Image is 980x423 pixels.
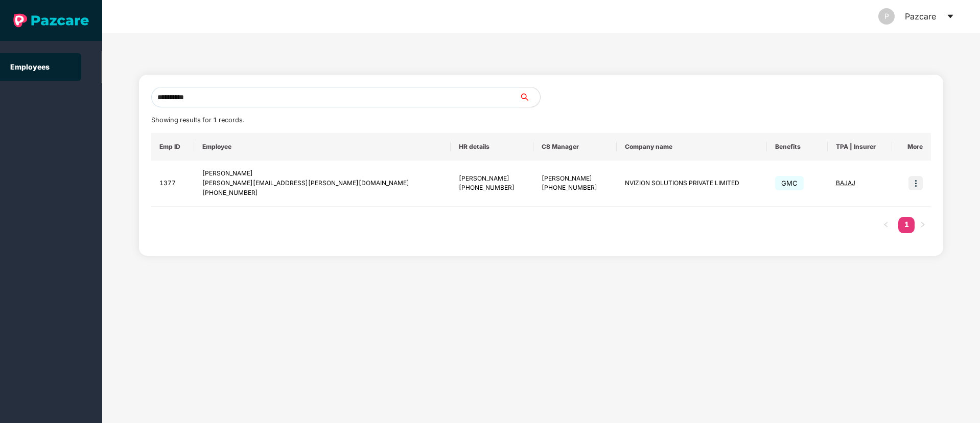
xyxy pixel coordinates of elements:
[884,8,889,25] span: P
[908,176,923,190] img: icon
[898,217,915,233] li: 1
[151,133,194,161] th: Emp ID
[542,183,608,193] div: [PHONE_NUMBER]
[878,217,894,233] button: left
[915,217,931,233] button: right
[459,174,525,184] div: [PERSON_NAME]
[892,133,931,161] th: More
[151,161,194,207] td: 1377
[519,87,541,107] button: search
[202,179,443,188] div: [PERSON_NAME][EMAIL_ADDRESS][PERSON_NAME][DOMAIN_NAME]
[946,12,954,20] span: caret-down
[542,174,608,184] div: [PERSON_NAME]
[459,183,525,193] div: [PHONE_NUMBER]
[617,161,767,207] td: NVIZION SOLUTIONS PRIVATE LIMITED
[898,217,915,232] a: 1
[202,169,443,179] div: [PERSON_NAME]
[915,217,931,233] li: Next Page
[151,116,244,124] span: Showing results for 1 records.
[878,217,894,233] li: Previous Page
[920,221,926,228] span: right
[883,221,889,228] span: left
[10,62,50,71] a: Employees
[194,133,451,161] th: Employee
[533,133,616,161] th: CS Manager
[202,188,443,198] div: [PHONE_NUMBER]
[519,93,540,101] span: search
[836,179,855,187] span: BAJAJ
[775,176,804,190] span: GMC
[767,133,827,161] th: Benefits
[451,133,533,161] th: HR details
[617,133,767,161] th: Company name
[828,133,893,161] th: TPA | Insurer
